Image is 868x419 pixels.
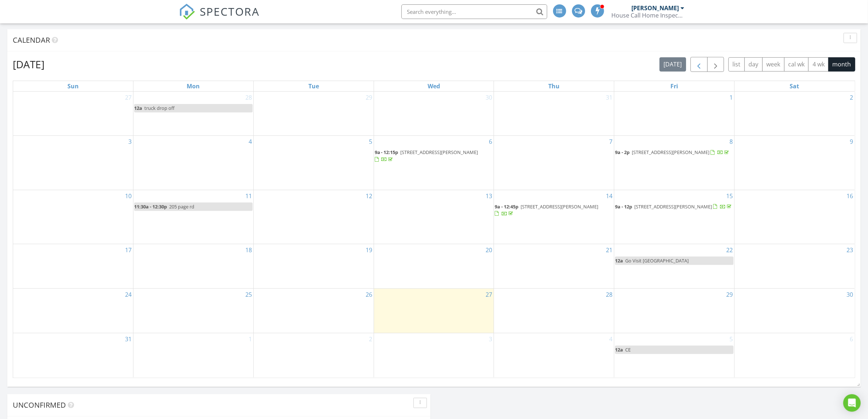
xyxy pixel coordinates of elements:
span: [STREET_ADDRESS][PERSON_NAME] [401,149,478,155]
td: Go to August 21, 2025 [494,244,614,289]
td: Go to August 30, 2025 [734,289,855,333]
a: 9a - 12:45p [STREET_ADDRESS][PERSON_NAME] [495,203,613,218]
span: 11:30a - 12:30p [134,203,167,210]
div: House Call Home Inspection [612,12,685,19]
a: Go to September 4, 2025 [608,333,614,345]
td: Go to September 1, 2025 [133,333,254,377]
td: Go to August 5, 2025 [253,136,374,190]
button: cal wk [784,57,809,72]
td: Go to August 4, 2025 [133,136,254,190]
td: Go to August 10, 2025 [13,190,133,244]
a: Go to August 13, 2025 [484,190,494,202]
a: Go to August 3, 2025 [127,136,133,147]
a: Go to August 26, 2025 [364,289,374,300]
a: Go to August 31, 2025 [124,333,133,345]
td: Go to August 14, 2025 [494,190,614,244]
td: Go to September 4, 2025 [494,333,614,377]
td: Go to August 19, 2025 [253,244,374,289]
td: Go to August 28, 2025 [494,289,614,333]
a: Go to August 4, 2025 [247,136,253,147]
a: Go to August 14, 2025 [604,190,614,202]
a: 9a - 12:15p [STREET_ADDRESS][PERSON_NAME] [375,149,478,162]
td: Go to August 9, 2025 [734,136,855,190]
td: Go to September 6, 2025 [734,333,855,377]
span: 205 page rd [169,203,194,210]
a: Saturday [788,81,801,91]
a: Go to August 12, 2025 [364,190,374,202]
td: Go to August 6, 2025 [374,136,494,190]
a: 9a - 2p [STREET_ADDRESS][PERSON_NAME] [615,148,733,157]
span: SPECTORA [200,4,260,19]
div: Open Intercom Messenger [843,394,861,412]
span: 9a - 12:15p [375,149,398,155]
button: 4 wk [808,57,829,72]
a: Wednesday [426,81,441,91]
a: Go to August 16, 2025 [845,190,855,202]
a: Go to August 5, 2025 [367,136,374,147]
span: 12a [615,257,623,264]
span: 9a - 12:45p [495,203,518,210]
a: Thursday [547,81,561,91]
input: Search everything... [401,4,547,19]
td: Go to August 15, 2025 [614,190,735,244]
button: day [744,57,763,72]
a: 9a - 12:15p [STREET_ADDRESS][PERSON_NAME] [375,148,493,164]
div: [PERSON_NAME] [632,4,679,12]
a: Go to August 11, 2025 [244,190,253,202]
td: Go to August 24, 2025 [13,289,133,333]
a: Go to August 30, 2025 [845,289,855,300]
a: Go to August 10, 2025 [124,190,133,202]
td: Go to August 31, 2025 [13,333,133,377]
button: week [762,57,785,72]
td: Go to August 7, 2025 [494,136,614,190]
a: SPECTORA [179,10,260,25]
h2: [DATE] [13,57,44,72]
span: 9a - 2p [615,149,630,155]
button: Previous month [690,57,708,72]
a: Go to August 15, 2025 [725,190,734,202]
td: Go to September 2, 2025 [253,333,374,377]
a: Go to August 9, 2025 [848,136,855,147]
td: Go to September 3, 2025 [374,333,494,377]
a: 9a - 12:45p [STREET_ADDRESS][PERSON_NAME] [495,203,598,217]
span: Unconfirmed [13,400,66,410]
a: Go to July 27, 2025 [124,92,133,103]
a: Go to August 25, 2025 [244,289,253,300]
a: Go to August 1, 2025 [728,92,734,103]
a: 9a - 12p [STREET_ADDRESS][PERSON_NAME] [615,203,733,210]
a: Go to September 5, 2025 [728,333,734,345]
a: Go to July 29, 2025 [364,92,374,103]
a: Go to August 8, 2025 [728,136,734,147]
td: Go to August 13, 2025 [374,190,494,244]
a: Go to August 7, 2025 [608,136,614,147]
span: [STREET_ADDRESS][PERSON_NAME] [521,203,598,210]
span: 9a - 12p [615,203,632,210]
span: Go Visit [GEOGRAPHIC_DATA] [625,257,689,264]
td: Go to July 30, 2025 [374,92,494,136]
a: Go to August 28, 2025 [604,289,614,300]
a: Go to August 2, 2025 [848,92,855,103]
a: Go to August 20, 2025 [484,244,494,256]
a: Go to July 31, 2025 [604,92,614,103]
button: [DATE] [659,57,686,72]
span: [STREET_ADDRESS][PERSON_NAME] [632,149,709,155]
a: Go to August 27, 2025 [484,289,494,300]
td: Go to July 27, 2025 [13,92,133,136]
button: month [828,57,855,72]
span: Calendar [13,35,50,45]
a: Go to August 18, 2025 [244,244,253,256]
img: The Best Home Inspection Software - Spectora [179,4,195,20]
a: Go to September 6, 2025 [848,333,855,345]
a: Friday [669,81,680,91]
td: Go to July 29, 2025 [253,92,374,136]
td: Go to August 22, 2025 [614,244,735,289]
a: Go to August 22, 2025 [725,244,734,256]
td: Go to August 18, 2025 [133,244,254,289]
a: 9a - 2p [STREET_ADDRESS][PERSON_NAME] [615,149,730,155]
a: Go to August 17, 2025 [124,244,133,256]
td: Go to July 31, 2025 [494,92,614,136]
td: Go to August 8, 2025 [614,136,735,190]
a: Go to September 3, 2025 [487,333,494,345]
a: Go to July 28, 2025 [244,92,253,103]
td: Go to August 12, 2025 [253,190,374,244]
